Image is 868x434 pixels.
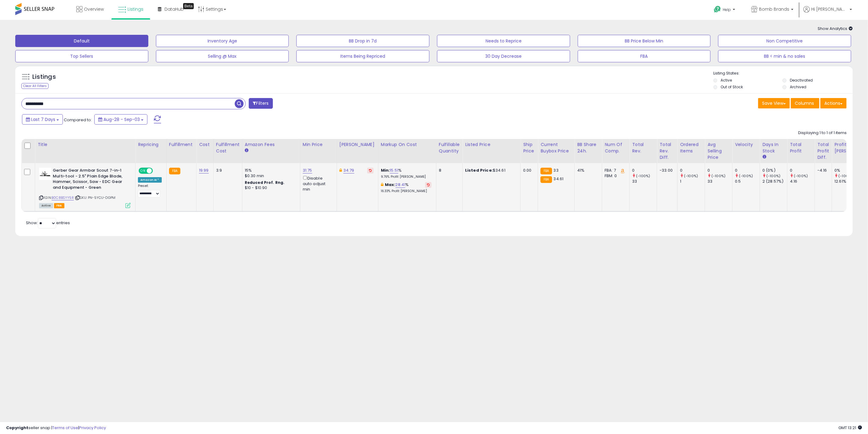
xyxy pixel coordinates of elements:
[390,167,398,173] a: 15.51
[152,168,162,173] span: OFF
[632,141,654,154] div: Total Rev.
[791,98,819,108] button: Columns
[52,195,74,200] a: B0C8BSYY5R
[636,173,650,178] small: (-100%)
[165,6,184,12] span: DataHub
[790,84,806,89] label: Archived
[381,167,390,173] b: Min:
[94,114,147,125] button: Aug-28 - Sep-03
[803,6,852,20] a: Hi [PERSON_NAME]
[138,177,162,183] div: Amazon AI *
[762,154,766,160] small: Days In Stock.
[26,220,70,226] span: Show: entries
[245,148,248,153] small: Amazon Fees.
[523,141,535,154] div: Ship Price
[577,168,597,173] div: 41%
[839,173,853,178] small: (-100%)
[605,173,625,179] div: FBM: 0
[15,50,148,62] button: Top Sellers
[31,116,55,122] span: Last 7 Days
[820,98,847,108] button: Actions
[465,167,493,173] b: Listed Price:
[766,173,780,178] small: (-100%)
[53,168,127,192] b: Gerber Gear Armbar Scout 7-in-1 Multi-tool - 2.5" Plain Edge Blade, Hammer, Scissor, Saw - EDC Ge...
[22,114,63,125] button: Last 7 Days
[735,141,757,148] div: Velocity
[817,168,827,173] div: -4.16
[138,184,162,198] div: Preset:
[735,179,760,184] div: 0.5
[303,175,332,192] div: Disable auto adjust min
[723,7,731,12] span: Help
[15,35,148,47] button: Default
[759,6,789,12] span: Bomb Brands
[381,168,432,179] div: %
[439,141,460,154] div: Fulfillable Quantity
[794,173,808,178] small: (-100%)
[156,35,289,47] button: Inventory Age
[84,6,104,12] span: Overview
[790,141,812,154] div: Total Profit
[381,141,434,148] div: Markup on Cost
[554,167,559,173] span: 33
[707,179,732,184] div: 33
[541,168,552,174] small: FBA
[64,117,92,123] span: Compared to:
[577,141,599,154] div: BB Share 24h.
[381,189,432,193] p: 16.33% Profit [PERSON_NAME]
[199,141,211,148] div: Cost
[632,168,657,173] div: 0
[296,35,429,47] button: BB Drop in 7d
[711,173,725,178] small: (-100%)
[790,78,813,83] label: Deactivated
[138,141,164,148] div: Repricing
[680,179,705,184] div: 1
[818,26,853,31] span: Show Analytics
[296,50,429,62] button: Items Being Repriced
[811,6,848,12] span: Hi [PERSON_NAME]
[735,168,760,173] div: 0
[790,179,815,184] div: 4.16
[169,141,194,148] div: Fulfillment
[817,141,829,161] div: Total Profit Diff.
[381,175,432,179] p: 9.76% Profit [PERSON_NAME]
[605,141,627,154] div: Num of Comp.
[245,173,295,179] div: $0.30 min
[718,50,851,62] button: BB < min & no sales
[378,139,436,163] th: The percentage added to the cost of goods (COGS) that forms the calculator for Min & Max prices.
[707,168,732,173] div: 0
[439,168,458,173] div: 8
[216,168,237,173] div: 3.9
[709,1,741,20] a: Help
[128,6,143,12] span: Listings
[680,168,705,173] div: 0
[245,185,295,191] div: $10 - $10.90
[680,141,702,154] div: Ordered Items
[714,71,853,76] p: Listing States:
[721,78,732,83] label: Active
[75,195,115,200] span: | SKU: PN-5YCU-DGPM
[554,176,564,182] span: 34.61
[39,168,51,180] img: 31FzdHP24wL._SL40_.jpg
[245,141,298,148] div: Amazon Fees
[249,98,273,109] button: Filters
[39,203,53,208] span: All listings currently available for purchase on Amazon
[381,182,432,193] div: %
[156,50,289,62] button: Selling @ Max
[39,168,131,207] div: ASIN:
[343,167,354,173] a: 34.79
[578,35,711,47] button: BB Price Below Min
[660,141,675,161] div: Total Rev. Diff.
[303,141,334,148] div: Min Price
[216,141,240,154] div: Fulfillment Cost
[758,98,790,108] button: Save View
[762,179,787,184] div: 2 (28.57%)
[54,203,64,208] span: FBA
[21,83,49,89] div: Clear All Filters
[718,35,851,47] button: Non Competitive
[714,5,721,13] i: Get Help
[762,168,787,173] div: 0 (0%)
[798,130,847,136] div: Displaying 1 to 1 of 1 items
[465,141,518,148] div: Listed Price
[541,176,552,183] small: FBA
